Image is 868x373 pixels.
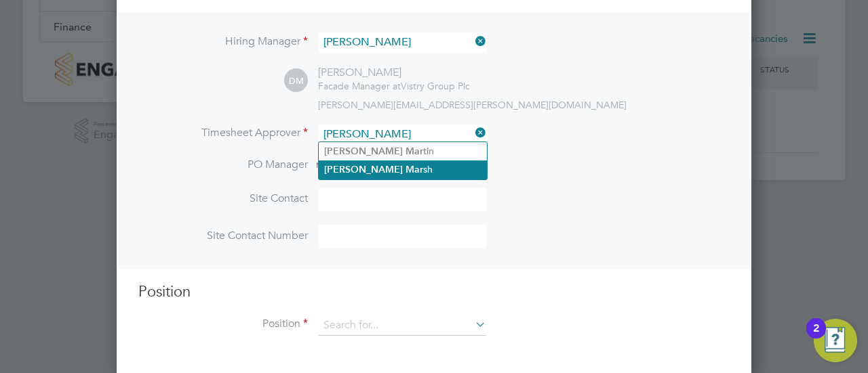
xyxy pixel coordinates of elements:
b: [PERSON_NAME] [324,164,403,175]
li: tin [319,142,487,160]
span: n/a [316,158,332,171]
button: Open Resource Center, 2 new notifications [814,319,857,362]
input: Search for... [319,32,486,52]
span: [PERSON_NAME][EMAIL_ADDRESS][PERSON_NAME][DOMAIN_NAME] [318,99,627,111]
label: Site Contact Number [138,229,308,243]
span: Facade Manager at [318,80,401,92]
label: Hiring Manager [138,35,308,49]
b: Mar [406,146,423,157]
h3: Position [138,282,730,302]
span: DM [284,69,308,93]
li: sh [319,160,487,179]
input: Search for... [319,315,486,336]
label: PO Manager [138,158,308,172]
div: [PERSON_NAME] [318,66,470,80]
label: Site Contact [138,192,308,206]
div: Vistry Group Plc [318,80,470,92]
b: [PERSON_NAME] [324,146,403,157]
label: Timesheet Approver [138,126,308,140]
div: 2 [813,328,819,346]
input: Search for... [319,125,486,144]
label: Position [138,317,308,331]
b: Mar [406,164,423,175]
